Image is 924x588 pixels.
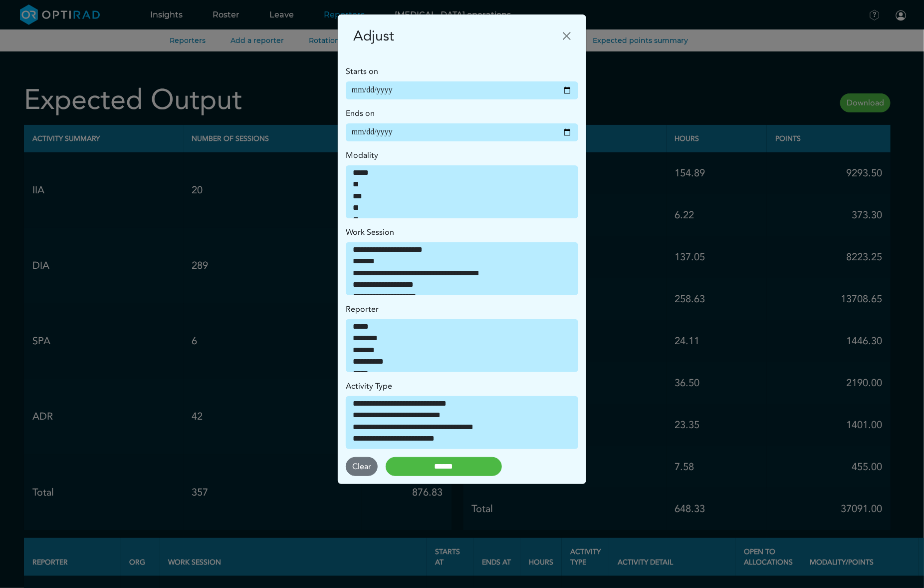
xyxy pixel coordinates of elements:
label: Starts on [346,65,378,77]
button: Close [559,28,575,44]
label: Work Session [346,226,394,238]
label: Reporter [346,303,379,315]
label: Ends on [346,107,375,119]
h5: Adjust [353,25,394,46]
label: Modality [346,149,378,161]
label: Activity Type [346,380,392,392]
button: Clear [346,457,378,476]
